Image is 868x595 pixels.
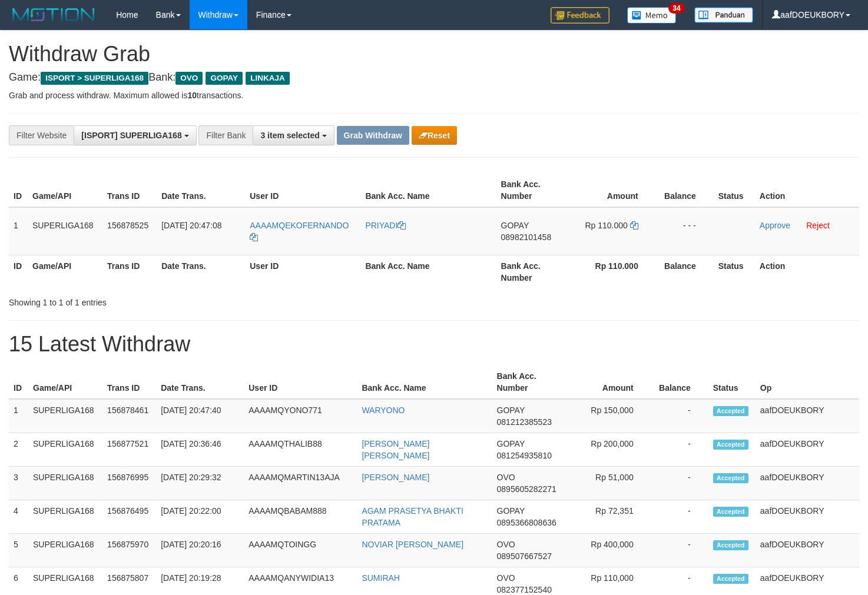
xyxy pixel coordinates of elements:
[497,540,515,549] span: OVO
[651,365,708,399] th: Balance
[102,365,156,399] th: Trans ID
[760,221,790,230] a: Approve
[713,473,748,483] span: Accepted
[651,500,708,534] td: -
[497,573,515,583] span: OVO
[206,72,243,85] span: GOPAY
[102,399,156,433] td: 156878461
[362,439,429,460] a: [PERSON_NAME] [PERSON_NAME]
[244,467,357,500] td: AAAAMQMARTIN13AJA
[156,467,244,500] td: [DATE] 20:29:32
[9,72,859,84] h4: Game: Bank:
[656,207,714,255] td: - - -
[501,221,529,230] span: GOPAY
[102,500,156,534] td: 156876495
[28,399,102,433] td: SUPERLIGA168
[497,417,552,427] span: Copy 081212385523 to clipboard
[156,500,244,534] td: [DATE] 20:22:00
[9,365,28,399] th: ID
[9,399,28,433] td: 1
[9,333,859,356] h1: 15 Latest Withdraw
[651,467,708,500] td: -
[656,255,714,288] th: Balance
[28,365,102,399] th: Game/API
[362,506,463,527] a: AGAM PRASETYA BHAKTI PRATAMA
[713,507,748,517] span: Accepted
[9,42,859,66] h1: Withdraw Grab
[244,399,357,433] td: AAAAMQYONO771
[569,174,656,207] th: Amount
[28,433,102,467] td: SUPERLIGA168
[9,207,28,255] td: 1
[497,451,552,460] span: Copy 081254935810 to clipboard
[497,585,552,594] span: Copy 082377152540 to clipboard
[713,440,748,450] span: Accepted
[41,72,148,85] span: ISPORT > SUPERLIGA168
[565,433,651,467] td: Rp 200,000
[9,500,28,534] td: 4
[156,433,244,467] td: [DATE] 20:36:46
[362,405,405,415] a: WARYONO
[497,551,552,561] span: Copy 089507667527 to clipboard
[246,72,290,85] span: LINKAJA
[28,255,102,288] th: Game/API
[245,174,360,207] th: User ID
[362,573,400,583] a: SUMIRAH
[244,433,357,467] td: AAAAMQTHALIB88
[694,7,753,23] img: panduan.png
[28,174,102,207] th: Game/API
[569,255,656,288] th: Rp 110.000
[651,534,708,567] td: -
[9,433,28,467] td: 2
[9,292,353,308] div: Showing 1 to 1 of 1 entries
[756,399,859,433] td: aafDOEUKBORY
[551,7,609,24] img: Feedback.jpg
[708,365,756,399] th: Status
[107,221,148,230] span: 156878525
[245,255,360,288] th: User ID
[756,500,859,534] td: aafDOEUKBORY
[713,540,748,550] span: Accepted
[565,365,651,399] th: Amount
[161,221,221,230] span: [DATE] 20:47:08
[497,405,525,415] span: GOPAY
[244,534,357,567] td: AAAAMQTOINGG
[365,221,406,230] a: PRIYADI
[28,534,102,567] td: SUPERLIGA168
[74,125,196,145] button: [ISPORT] SUPERLIGA168
[713,574,748,584] span: Accepted
[756,365,859,399] th: Op
[157,255,245,288] th: Date Trans.
[244,500,357,534] td: AAAAMQBABAM888
[362,473,429,482] a: [PERSON_NAME]
[630,221,638,230] a: Copy 110000 to clipboard
[156,365,244,399] th: Date Trans.
[102,174,157,207] th: Trans ID
[360,255,496,288] th: Bank Acc. Name
[501,232,552,242] span: Copy 08982101458 to clipboard
[362,540,463,549] a: NOVIAR [PERSON_NAME]
[714,255,755,288] th: Status
[714,174,755,207] th: Status
[244,365,357,399] th: User ID
[756,534,859,567] td: aafDOEUKBORY
[9,467,28,500] td: 3
[102,255,157,288] th: Trans ID
[9,125,74,145] div: Filter Website
[656,174,714,207] th: Balance
[28,467,102,500] td: SUPERLIGA168
[756,467,859,500] td: aafDOEUKBORY
[360,174,496,207] th: Bank Acc. Name
[157,174,245,207] th: Date Trans.
[627,7,677,24] img: Button%20Memo.svg
[565,399,651,433] td: Rp 150,000
[198,125,253,145] div: Filter Bank
[565,467,651,500] td: Rp 51,000
[651,399,708,433] td: -
[668,3,684,14] span: 34
[755,255,859,288] th: Action
[497,518,556,527] span: Copy 0895366808636 to clipboard
[337,126,409,145] button: Grab Withdraw
[497,484,556,494] span: Copy 0895605282271 to clipboard
[357,365,492,399] th: Bank Acc. Name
